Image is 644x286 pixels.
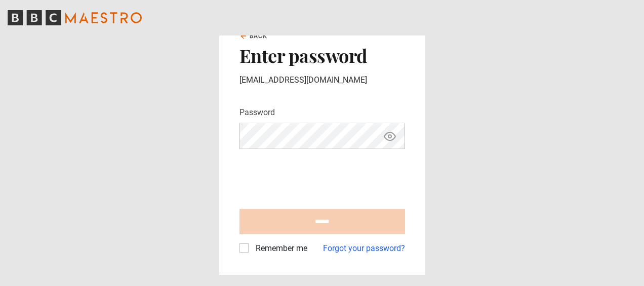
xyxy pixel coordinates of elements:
[239,74,405,86] p: [EMAIL_ADDRESS][DOMAIN_NAME]
[323,242,405,255] a: Forgot your password?
[250,31,268,41] span: Back
[239,31,268,41] a: Back
[239,45,405,66] h2: Enter password
[239,106,275,119] label: Password
[239,157,393,197] iframe: reCAPTCHA
[381,127,398,145] button: Show password
[252,242,307,255] label: Remember me
[8,10,142,25] svg: BBC Maestro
